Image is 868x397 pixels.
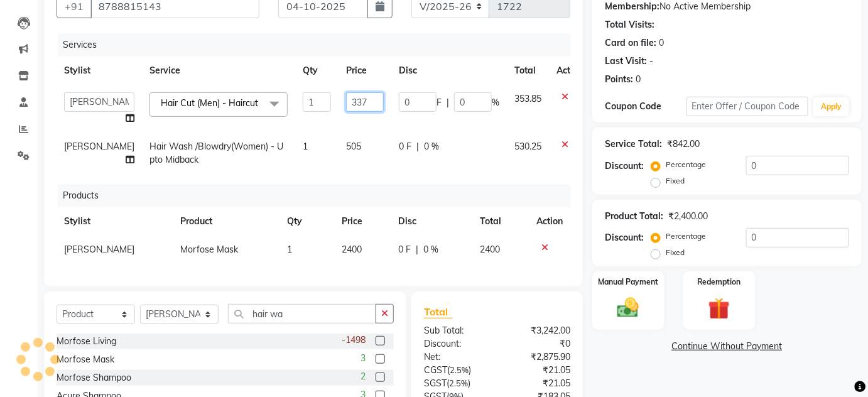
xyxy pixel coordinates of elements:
[361,370,366,383] span: 2
[549,57,590,85] th: Action
[415,337,497,351] div: Discount:
[415,364,497,377] div: ( )
[423,243,438,256] span: 0 %
[605,36,656,50] div: Card on file:
[450,365,469,375] span: 2.5%
[361,352,366,365] span: 3
[57,57,142,85] th: Stylist
[497,337,580,351] div: ₹0
[698,276,741,288] label: Redemption
[399,140,411,153] span: 0 F
[335,207,391,236] th: Price
[415,324,497,337] div: Sub Total:
[605,55,647,68] div: Last Visit:
[686,97,809,116] input: Enter Offer / Coupon Code
[416,243,418,256] span: |
[514,141,541,152] span: 530.25
[424,378,447,389] span: SGST
[605,210,663,223] div: Product Total:
[180,244,238,255] span: Morfose Mask
[447,96,449,109] span: |
[173,207,279,236] th: Product
[424,364,447,376] span: CGST
[497,364,580,377] div: ₹21.05
[610,295,646,320] img: _cash.svg
[64,141,134,152] span: [PERSON_NAME]
[346,141,361,152] span: 505
[659,36,664,50] div: 0
[666,247,685,258] label: Fixed
[595,340,859,353] a: Continue Without Payment
[258,97,264,109] a: x
[149,141,283,165] span: Hair Wash /Blowdry(Women) - Upto Midback
[605,138,662,151] div: Service Total:
[161,97,258,109] span: Hair Cut (Men) - Haircut
[492,96,499,109] span: %
[142,57,295,85] th: Service
[605,100,686,113] div: Coupon Code
[605,73,633,86] div: Points:
[668,210,708,223] div: ₹2,400.00
[295,57,339,85] th: Qty
[497,351,580,364] div: ₹2,875.90
[649,55,653,68] div: -
[507,57,549,85] th: Total
[666,159,706,170] label: Percentage
[342,244,362,255] span: 2400
[303,141,308,152] span: 1
[287,244,292,255] span: 1
[472,207,529,236] th: Total
[605,18,654,31] div: Total Visits:
[666,175,685,187] label: Fixed
[342,334,366,347] span: -1498
[57,371,131,384] div: Morfose Shampoo
[813,97,849,116] button: Apply
[424,140,439,153] span: 0 %
[415,351,497,364] div: Net:
[437,96,442,109] span: F
[58,184,580,207] div: Products
[702,295,737,322] img: _gift.svg
[666,231,706,242] label: Percentage
[667,138,700,151] div: ₹842.00
[57,335,116,348] div: Morfose Living
[57,207,173,236] th: Stylist
[497,377,580,390] div: ₹21.05
[605,160,644,173] div: Discount:
[398,243,411,256] span: 0 F
[529,207,570,236] th: Action
[449,378,468,388] span: 2.5%
[64,244,134,255] span: [PERSON_NAME]
[339,57,391,85] th: Price
[416,140,419,153] span: |
[605,231,644,244] div: Discount:
[57,353,114,366] div: Morfose Mask
[497,324,580,337] div: ₹3,242.00
[636,73,641,86] div: 0
[480,244,500,255] span: 2400
[598,276,658,288] label: Manual Payment
[279,207,335,236] th: Qty
[228,304,376,324] input: Search or Scan
[514,93,541,104] span: 353.85
[391,57,507,85] th: Disc
[415,377,497,390] div: ( )
[58,33,580,57] div: Services
[424,305,453,318] span: Total
[391,207,472,236] th: Disc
